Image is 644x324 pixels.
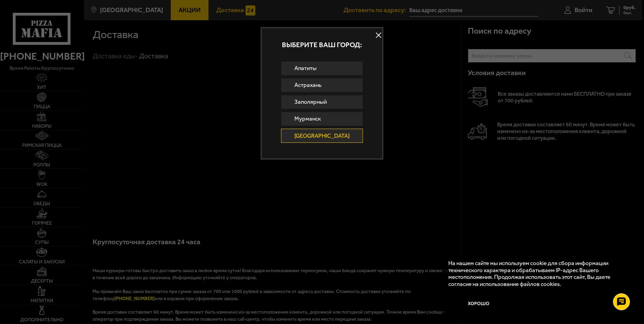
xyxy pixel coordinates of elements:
[281,78,363,92] a: Астрахань
[262,41,382,48] p: Выберите ваш город:
[281,129,363,143] a: [GEOGRAPHIC_DATA]
[281,112,363,126] a: Мурманск
[448,294,509,314] button: Хорошо
[448,260,624,288] p: На нашем сайте мы используем cookie для сбора информации технического характера и обрабатываем IP...
[281,61,363,75] a: Апатиты
[281,95,363,109] a: Заполярный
